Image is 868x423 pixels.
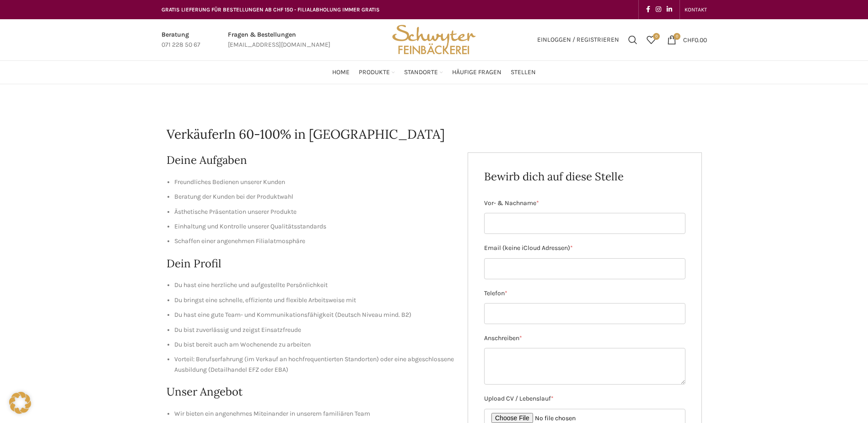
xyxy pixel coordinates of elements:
[359,68,390,77] span: Produkte
[624,31,642,49] a: Suchen
[484,198,685,208] label: Vor- & Nachname
[642,31,660,49] a: 0
[174,207,454,217] li: Ästhetische Präsentation unserer Produkte
[484,333,685,343] label: Anschreiben
[157,63,712,81] div: Main navigation
[404,63,443,81] a: Standorte
[174,222,454,232] li: Einhaltung und Kontrolle unserer Qualitätsstandards
[174,177,454,187] li: Freundliches Bedienen unserer Kunden
[511,63,536,81] a: Stellen
[511,68,536,77] span: Stellen
[174,325,454,335] li: Du bist zuverlässig und zeigst Einsatzfreude
[537,37,619,43] span: Einloggen / Registrieren
[484,169,685,184] h2: Bewirb dich auf diese Stelle
[359,63,395,81] a: Produkte
[167,256,454,271] h2: Dein Profil
[174,192,454,202] li: Beratung der Kunden bei der Produktwahl
[174,295,454,305] li: Du bringst eine schnelle, effiziente und flexible Arbeitsweise mit
[685,6,707,13] span: KONTAKT
[167,152,454,168] h2: Deine Aufgaben
[484,288,685,298] label: Telefon
[162,6,380,13] span: GRATIS LIEFERUNG FÜR BESTELLUNGEN AB CHF 150 - FILIALABHOLUNG IMMER GRATIS
[174,409,454,419] li: Wir bieten ein angenehmes Miteinander in unserem familiären Team
[663,31,712,49] a: 0 CHF0.00
[228,30,330,50] a: Infobox link
[642,31,660,49] div: Meine Wunschliste
[653,3,664,16] a: Instagram social link
[404,68,438,77] span: Standorte
[680,0,712,19] div: Secondary navigation
[653,33,660,40] span: 0
[683,36,695,43] span: CHF
[452,63,501,81] a: Häufige Fragen
[174,280,454,290] li: Du hast eine herzliche und aufgestellte Persönlichkeit
[484,394,685,404] label: Upload CV / Lebenslauf
[484,243,685,253] label: Email (keine iCloud Adressen)
[167,384,454,400] h2: Unser Angebot
[643,3,653,16] a: Facebook social link
[332,68,350,77] span: Home
[674,33,680,40] span: 0
[664,3,675,16] a: Linkedin social link
[174,354,454,375] li: Vorteil: Berufserfahrung (im Verkauf an hochfrequentierten Standorten) oder eine abgeschlossene A...
[174,310,454,320] li: Du hast eine gute Team- und Kommunikationsfähigkeit (Deutsch Niveau mind. B2)
[162,30,200,50] a: Infobox link
[174,236,454,246] li: Schaffen einer angenehmen Filialatmosphäre
[332,63,350,81] a: Home
[685,0,707,19] a: KONTAKT
[452,68,501,77] span: Häufige Fragen
[167,125,702,143] h1: VerkäuferIn 60-100% in [GEOGRAPHIC_DATA]
[389,35,479,43] a: Site logo
[389,19,479,60] img: Bäckerei Schwyter
[533,31,624,49] a: Einloggen / Registrieren
[174,340,454,350] li: Du bist bereit auch am Wochenende zu arbeiten
[683,36,707,43] bdi: 0.00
